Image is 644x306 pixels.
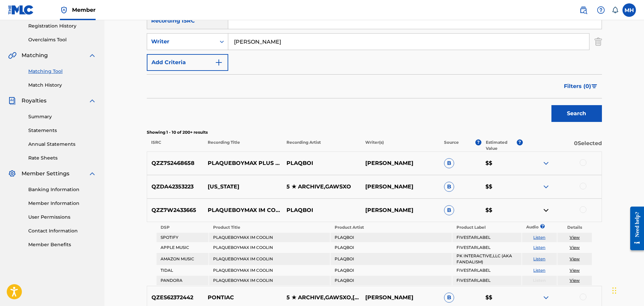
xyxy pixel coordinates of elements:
[157,266,208,275] td: TIDAL
[481,294,523,302] p: $$
[570,245,580,250] a: View
[542,294,550,302] img: expand
[542,224,543,228] span: ?
[452,253,521,265] td: PK INTERACTIVE,LLC (AKA FANDALISM)
[361,183,440,191] p: [PERSON_NAME]
[570,268,580,273] a: View
[147,139,203,151] p: ISRC
[610,274,644,306] iframe: Chat Widget
[533,256,545,261] a: Listen
[452,223,521,232] th: Product Label
[486,139,517,151] p: Estimated Value
[331,223,451,232] th: Product Artist
[203,139,282,151] p: Recording Title
[28,23,96,30] a: Registration History
[28,214,96,221] a: User Permissions
[147,183,204,191] p: QZDA42353223
[594,3,608,17] div: Help
[22,170,69,178] span: Member Settings
[444,293,454,303] span: B
[282,159,361,167] p: PLAQBOI
[361,294,440,302] p: [PERSON_NAME]
[481,159,523,167] p: $$
[523,139,602,151] p: 0 Selected
[551,105,602,122] button: Search
[147,129,602,135] p: Showing 1 - 10 of 200+ results
[88,170,96,178] img: expand
[444,182,454,192] span: B
[215,58,223,67] img: 9d2ae6d4665cec9f34b9.svg
[595,33,602,50] img: Delete Criterion
[28,127,96,134] a: Statements
[444,205,454,215] span: B
[557,223,592,232] th: Details
[612,7,618,13] div: Notifications
[8,5,34,15] img: MLC Logo
[151,38,212,46] div: Writer
[8,97,16,105] img: Royalties
[209,243,330,252] td: PLAQUEBOYMAX IM COOLIN
[147,206,204,214] p: QZZ7W2433665
[60,6,68,14] img: Top Rightsholder
[22,51,48,59] span: Matching
[28,227,96,234] a: Contact Information
[28,141,96,148] a: Annual Statements
[452,276,521,285] td: FIVESTARLABEL
[203,183,282,191] p: [US_STATE]
[452,233,521,242] td: FIVESTARLABEL
[88,51,96,59] img: expand
[591,84,597,88] img: filter
[28,200,96,207] a: Member Information
[570,235,580,240] a: View
[209,233,330,242] td: PLAQUEBOYMAX IM COOLIN
[147,159,204,167] p: QZZ7S2468658
[22,97,46,105] span: Royalties
[209,223,330,232] th: Product Title
[542,206,550,214] img: contract
[331,243,451,252] td: PLAQBOI
[28,113,96,120] a: Summary
[28,241,96,248] a: Member Benefits
[157,253,208,265] td: AMAZON MUSIC
[564,82,591,90] span: Filters ( 0 )
[282,139,361,151] p: Recording Artist
[481,183,523,191] p: $$
[72,6,96,14] span: Member
[625,201,644,255] iframe: Resource Center
[560,78,602,95] button: Filters (0)
[570,256,580,261] a: View
[203,206,282,214] p: PLAQUEBOYMAX IM COOLIN
[331,233,451,242] td: PLAQBOI
[28,82,96,89] a: Match History
[28,68,96,75] a: Matching Tool
[475,139,481,145] span: ?
[203,294,282,302] p: PONTIAC
[579,6,587,14] img: search
[570,278,580,283] a: View
[331,266,451,275] td: PLAQBOI
[203,159,282,167] p: PLAQUEBOYMAX PLUS SIZE BAGS/BIG BOY DRACO
[28,186,96,193] a: Banking Information
[147,54,228,71] button: Add Criteria
[28,155,96,162] a: Rate Sheets
[28,36,96,43] a: Overclaims Tool
[157,233,208,242] td: SPOTIFY
[282,183,361,191] p: 5 ★ ARCHIVE,GAWSXO
[577,3,590,17] a: Public Search
[481,206,523,214] p: $$
[8,170,16,178] img: Member Settings
[522,224,530,230] p: Audio
[361,139,440,151] p: Writer(s)
[209,266,330,275] td: PLAQUEBOYMAX IM COOLIN
[147,294,204,302] p: QZES62372442
[331,253,451,265] td: PLAQBOI
[157,243,208,252] td: APPLE MUSIC
[542,159,550,167] img: expand
[612,280,616,301] div: Drag
[517,139,523,145] span: ?
[361,206,440,214] p: [PERSON_NAME]
[533,268,545,273] a: Listen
